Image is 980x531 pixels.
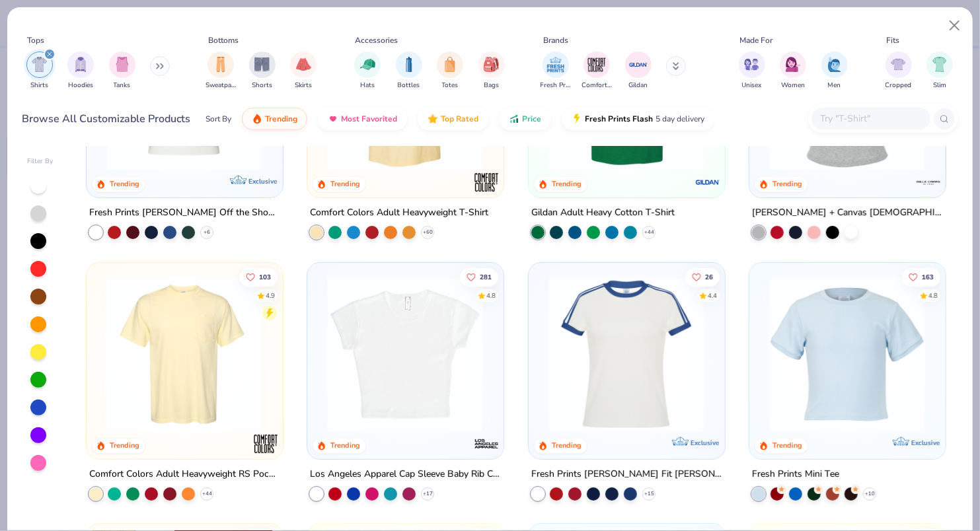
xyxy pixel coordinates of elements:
[396,52,422,90] button: filter button
[32,57,47,72] img: Shirts Image
[290,52,317,90] button: filter button
[763,275,932,432] img: dcfe7741-dfbe-4acc-ad9a-3b0f92b71621
[252,430,278,456] img: Comfort Colors logo
[926,52,953,90] div: filter for Slim
[546,55,566,75] img: Fresh Prints Image
[252,81,272,90] span: Shorts
[290,52,317,90] div: filter for Skirts
[644,228,654,236] span: + 44
[739,52,765,90] button: filter button
[480,273,492,280] span: 281
[269,275,438,432] img: f2707318-0607-4e9d-8b72-fe22b32ef8d9
[582,52,612,90] button: filter button
[744,57,759,72] img: Unisex Image
[396,52,422,90] div: filter for Bottles
[484,81,499,90] span: Bags
[68,81,93,90] span: Hoodies
[585,114,653,124] span: Fresh Prints Flash
[266,291,275,301] div: 4.9
[109,52,135,90] button: filter button
[821,52,848,90] div: filter for Men
[562,108,714,130] button: Fresh Prints Flash5 day delivery
[442,81,459,90] span: Totes
[423,228,433,236] span: + 60
[582,52,612,90] div: filter for Comfort Colors
[67,52,94,90] div: filter for Hoodies
[656,112,704,127] span: 5 day delivery
[213,57,228,72] img: Sweatpants Image
[89,204,280,221] div: Fresh Prints [PERSON_NAME] Off the Shoulder Top
[542,15,711,171] img: db319196-8705-402d-8b46-62aaa07ed94f
[628,55,648,75] img: Gildan Image
[827,57,842,72] img: Men Image
[26,52,53,90] button: filter button
[206,81,236,90] span: Sweatpants
[423,489,433,497] span: + 17
[441,114,478,124] span: Top Rated
[398,81,420,90] span: Bottles
[886,52,912,90] button: filter button
[780,52,806,90] div: filter for Women
[249,52,276,90] div: filter for Shorts
[320,15,490,171] img: 029b8af0-80e6-406f-9fdc-fdf898547912
[115,57,130,72] img: Tanks Image
[473,168,500,195] img: Comfort Colors logo
[763,15,932,171] img: aa15adeb-cc10-480b-b531-6e6e449d5067
[310,466,501,482] div: Los Angeles Apparel Cap Sleeve Baby Rib Crop Top
[928,291,938,301] div: 4.8
[819,111,921,126] input: Try "T-Shirt"
[22,111,191,127] div: Browse All Customizable Products
[30,81,48,90] span: Shirts
[341,114,397,124] span: Most Favorited
[239,267,278,286] button: Like
[202,489,211,497] span: + 44
[486,291,496,301] div: 4.8
[582,81,612,90] span: Comfort Colors
[690,438,718,446] span: Exclusive
[473,430,500,456] img: Los Angeles Apparel logo
[739,34,773,46] div: Made For
[685,267,720,286] button: Like
[886,34,899,46] div: Fits
[354,52,381,90] div: filter for Hats
[310,204,488,221] div: Comfort Colors Adult Heavyweight T-Shirt
[209,34,239,46] div: Bottoms
[531,466,722,482] div: Fresh Prints [PERSON_NAME] Fit [PERSON_NAME] Shirt with Stripes
[933,81,946,90] span: Slim
[587,55,607,75] img: Comfort Colors Image
[460,267,498,286] button: Like
[705,273,713,280] span: 26
[499,108,551,130] button: Price
[248,176,276,185] span: Exclusive
[543,34,568,46] div: Brands
[541,52,571,90] div: filter for Fresh Prints
[911,438,940,446] span: Exclusive
[915,168,942,195] img: Bella + Canvas logo
[206,52,236,90] button: filter button
[752,204,943,221] div: [PERSON_NAME] + Canvas [DEMOGRAPHIC_DATA]' Micro Ribbed Baby Tee
[886,81,912,90] span: Cropped
[625,52,652,90] button: filter button
[531,204,675,221] div: Gildan Adult Heavy Cotton T-Shirt
[711,275,880,432] img: 77058d13-6681-46a4-a602-40ee85a356b7
[254,57,270,72] img: Shorts Image
[437,52,463,90] button: filter button
[752,466,839,482] div: Fresh Prints Mini Tee
[865,489,875,497] span: + 10
[628,81,648,90] span: Gildan
[114,81,131,90] span: Tanks
[206,52,236,90] div: filter for Sweatpants
[891,57,906,72] img: Cropped Image
[484,57,498,72] img: Bags Image
[109,52,135,90] div: filter for Tanks
[902,267,940,286] button: Like
[27,157,54,166] div: Filter By
[572,114,582,124] img: flash.gif
[295,81,312,90] span: Skirts
[89,466,280,482] div: Comfort Colors Adult Heavyweight RS Pocket T-Shirt
[932,57,947,72] img: Slim Image
[708,291,717,301] div: 4.4
[781,81,805,90] span: Women
[922,273,934,280] span: 163
[443,57,457,72] img: Totes Image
